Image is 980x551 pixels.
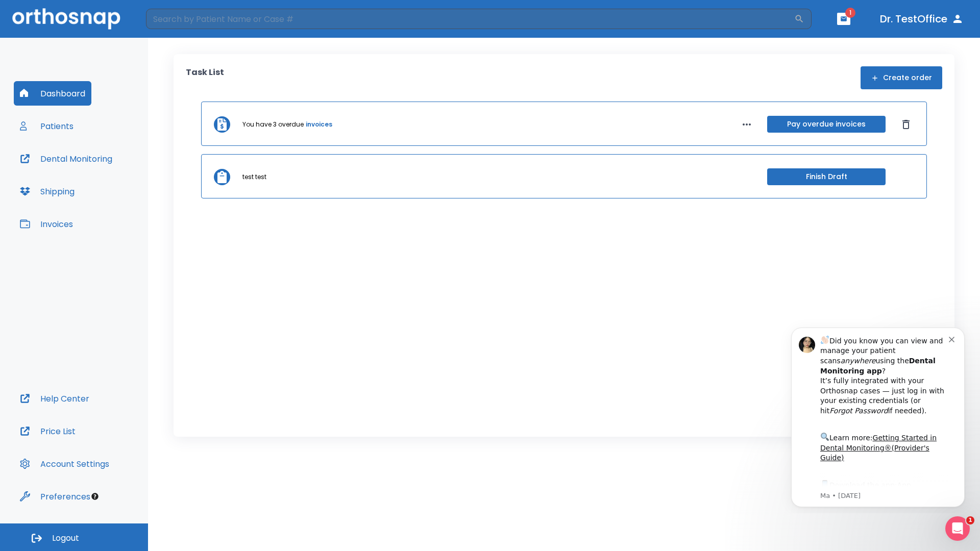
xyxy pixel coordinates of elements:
[306,120,332,129] a: invoices
[767,116,886,133] button: Pay overdue invoices
[242,120,304,129] p: You have 3 overdue
[966,516,974,524] span: 1
[14,484,96,509] button: Preferences
[861,66,942,89] button: Create order
[173,16,181,24] button: Dismiss notification
[14,81,91,106] button: Dashboard
[845,8,855,18] span: 1
[242,172,266,182] p: test test
[44,173,173,182] p: Message from Ma, sent 5w ago
[14,386,95,411] button: Help Center
[146,9,794,29] input: Search by Patient Name or Case #
[14,114,80,138] button: Patients
[14,146,118,171] button: Dental Monitoring
[12,8,120,29] img: Orthosnap
[876,10,968,28] button: Dr. TestOffice
[14,419,82,443] button: Price List
[44,160,173,212] div: Download the app: | ​ Let us know if you need help getting started!
[186,66,224,89] p: Task List
[90,492,100,501] div: Tooltip anchor
[52,533,79,544] span: Logout
[44,163,135,181] a: App Store
[767,168,886,185] button: Finish Draft
[898,116,914,133] button: Dismiss
[945,516,970,541] iframe: Intercom live chat
[14,212,79,236] button: Invoices
[776,318,980,513] iframe: Intercom notifications message
[14,179,81,204] button: Shipping
[14,452,115,476] button: Account Settings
